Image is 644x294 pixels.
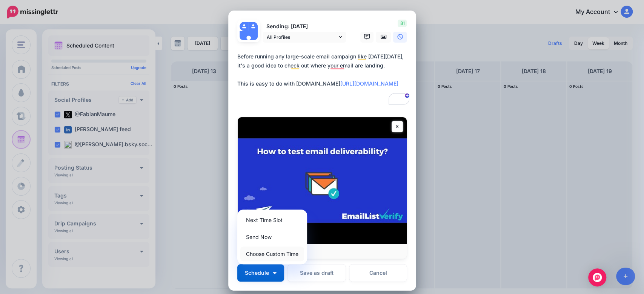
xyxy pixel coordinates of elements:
[263,32,346,43] a: All Profiles
[245,270,269,276] span: Schedule
[249,22,258,31] img: user_default_image.png
[237,210,307,264] div: Schedule
[240,31,258,49] img: user_default_image.png
[273,272,277,274] img: arrow-down-white.png
[240,213,304,227] a: Next Time Slot
[263,22,346,31] p: Sending: [DATE]
[240,247,304,261] a: Choose Custom Time
[288,264,346,282] button: Save as draft
[349,264,407,282] a: Cancel
[237,264,284,282] button: Schedule
[588,268,606,286] div: Open Intercom Messenger
[240,230,304,244] a: Send Now
[237,52,411,88] div: Before running any large-scale email campaign like [DATE][DATE], it's a good idea to check out wh...
[240,22,249,31] img: user_default_image.png
[267,33,337,41] span: All Profiles
[398,20,407,27] span: 81
[245,248,399,255] p: [DOMAIN_NAME]
[237,52,411,106] textarea: To enrich screen reader interactions, please activate Accessibility in Grammarly extension settings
